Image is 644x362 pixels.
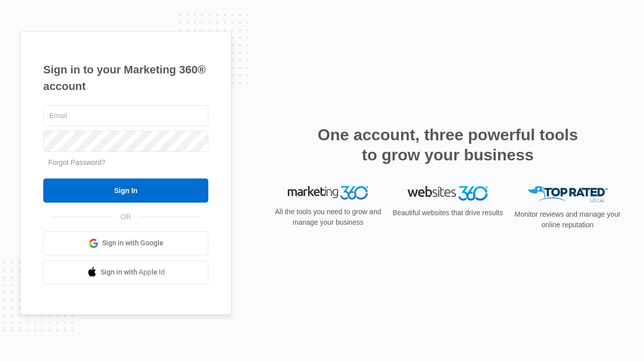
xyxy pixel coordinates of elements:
[102,238,164,248] span: Sign in with Google
[511,209,624,230] p: Monitor reviews and manage your online reputation
[314,125,581,165] h2: One account, three powerful tools to grow your business
[272,207,384,228] p: All the tools you need to grow and manage your business
[101,267,165,278] span: Sign in with Apple Id
[43,260,208,285] a: Sign in with Apple Id
[288,186,368,200] img: Marketing 360
[43,178,208,203] input: Sign In
[43,105,208,126] input: Email
[527,186,608,203] img: Top Rated Local
[48,158,106,166] a: Forgot Password?
[408,186,488,201] img: Websites 360
[43,231,208,255] a: Sign in with Google
[391,208,504,218] p: Beautiful websites that drive results
[114,212,138,222] span: OR
[43,61,208,95] h1: Sign in to your Marketing 360® account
